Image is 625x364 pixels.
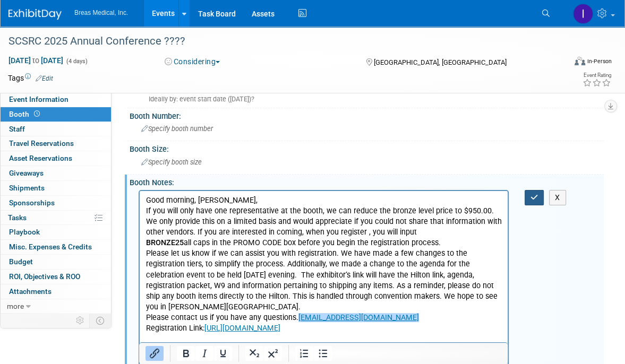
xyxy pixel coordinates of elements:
span: more [7,302,24,310]
iframe: Rich Text Area [140,191,508,349]
span: Event Information [9,95,69,103]
a: Playbook [1,225,111,239]
span: (4 days) [65,58,88,65]
a: ROI, Objectives & ROO [1,270,111,284]
td: Tags [8,73,53,83]
button: Italic [195,346,213,361]
a: Attachments [1,284,111,299]
div: Event Rating [583,73,611,78]
a: Event Information [1,92,111,107]
a: more [1,299,111,314]
span: to [31,56,41,65]
span: Budget [9,257,33,266]
button: Bold [177,346,195,361]
img: Format-Inperson.png [575,57,585,65]
a: Budget [1,255,111,269]
div: SCSRC 2025 Annual Conference ???? [5,32,553,51]
div: Booth Size: [130,141,604,154]
button: Subscript [245,346,263,361]
a: Tasks [1,211,111,225]
span: Specify booth number [141,125,213,133]
span: Tasks [8,213,27,222]
button: Superscript [264,346,282,361]
button: Underline [214,346,232,361]
div: Ideally by: event start date ([DATE])? [141,94,596,104]
a: Booth [1,107,111,122]
img: Inga Dolezar [573,4,593,24]
span: [GEOGRAPHIC_DATA], [GEOGRAPHIC_DATA] [374,58,507,66]
span: Attachments [9,287,52,296]
span: Shipments [9,184,45,192]
span: Staff [9,125,25,133]
span: Breas Medical, Inc. [74,9,128,16]
span: Booth [9,110,42,118]
span: Travel Reservations [9,139,74,148]
span: Giveaways [9,169,44,177]
button: Bullet list [314,346,332,361]
div: Booth Notes: [130,175,604,188]
a: Misc. Expenses & Credits [1,240,111,254]
a: Giveaways [1,166,111,180]
a: Asset Reservations [1,151,111,166]
td: Toggle Event Tabs [90,314,112,327]
img: ExhibitDay [8,9,62,20]
div: Booth Number: [130,108,604,122]
a: Staff [1,122,111,136]
button: Numbered list [295,346,313,361]
span: Booth not reserved yet [32,110,42,118]
a: Edit [36,75,53,82]
button: X [549,190,566,205]
span: Asset Reservations [9,154,72,162]
a: Shipments [1,181,111,195]
span: [DATE] [DATE] [8,56,64,65]
div: Event Format [518,55,612,71]
span: ROI, Objectives & ROO [9,272,80,281]
div: In-Person [587,57,612,65]
a: Travel Reservations [1,136,111,151]
button: Considering [161,56,224,67]
span: Misc. Expenses & Credits [9,242,92,251]
td: Personalize Event Tab Strip [71,314,90,327]
span: Specify booth size [141,158,202,166]
a: Sponsorships [1,196,111,210]
span: Sponsorships [9,198,55,207]
button: Insert/edit link [145,346,164,361]
span: Playbook [9,228,40,236]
